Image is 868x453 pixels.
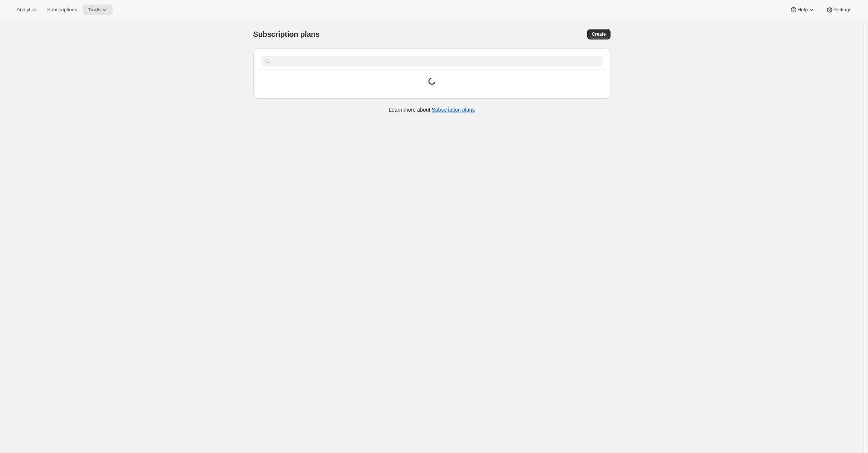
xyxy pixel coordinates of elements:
[42,5,82,15] button: Subscriptions
[12,5,41,15] button: Analytics
[821,5,856,15] button: Settings
[785,5,820,15] button: Help
[432,107,475,113] a: Subscription plans
[83,5,113,15] button: Tools
[587,29,610,39] button: Create
[17,7,36,13] span: Analytics
[833,7,851,13] span: Settings
[592,31,606,37] span: Create
[797,7,807,13] span: Help
[88,7,101,13] span: Tools
[389,106,475,114] p: Learn more about
[253,30,320,38] span: Subscription plans
[47,7,77,13] span: Subscriptions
